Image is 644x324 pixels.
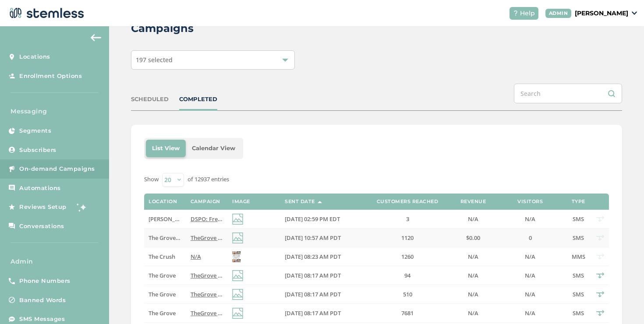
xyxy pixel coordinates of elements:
[19,165,95,173] span: On-demand Campaigns
[456,310,491,317] label: N/A
[232,308,243,319] img: icon-img-d887fa0c.svg
[149,215,181,223] label: Dispo Hazel Park
[146,140,186,157] li: List View
[285,290,341,298] span: [DATE] 08:17 AM PDT
[570,310,587,317] label: SMS
[191,253,201,261] span: N/A
[191,215,523,223] span: DSPO: Free $10 [DATE]–Sun, NO minimum! Plus, score massive savings on top brands all weekend long...
[285,234,341,242] span: [DATE] 10:57 AM PDT
[456,234,491,242] label: $0.00
[19,277,71,285] span: Phone Numbers
[149,291,181,298] label: The Grove
[149,290,176,298] span: The Grove
[232,232,243,243] img: icon-img-d887fa0c.svg
[401,253,414,261] span: 1260
[73,198,91,216] img: glitter-stars-b7820f95.gif
[285,253,359,261] label: 09/04/2025 08:23 AM PDT
[573,271,584,279] span: SMS
[368,310,447,317] label: 7681
[525,309,535,317] span: N/A
[149,272,181,279] label: The Grove
[406,215,409,223] span: 3
[529,234,532,242] span: 0
[499,253,561,261] label: N/A
[368,291,447,298] label: 510
[232,214,243,225] img: icon-img-d887fa0c.svg
[149,234,202,242] span: The Grove (Dutchie)
[499,234,561,242] label: 0
[285,234,359,242] label: 09/04/2025 10:57 AM PDT
[377,199,439,204] label: Customers Reached
[468,271,478,279] span: N/A
[525,215,535,223] span: N/A
[191,309,454,317] span: TheGrove La Mesa: You have a new notification waiting for you, {first_name}! Reply END to cancel
[456,215,491,223] label: N/A
[149,310,181,317] label: The Grove
[179,95,217,104] div: COMPLETED
[570,291,587,298] label: SMS
[468,290,478,298] span: N/A
[191,215,223,223] label: DSPO: Free $10 this Fri–Sun, NO minimum! Plus, score massive savings on top brands all weekend lo...
[468,253,478,261] span: N/A
[285,309,341,317] span: [DATE] 08:17 AM PDT
[456,291,491,298] label: N/A
[285,271,341,279] span: [DATE] 08:17 AM PDT
[188,175,229,184] label: of 12937 entries
[191,272,223,279] label: TheGrove La Mesa: You have a new notification waiting for you, {first_name}! Reply END to cancel
[285,272,359,279] label: 09/04/2025 08:17 AM PDT
[19,203,67,211] span: Reviews Setup
[191,234,454,242] span: TheGrove La Mesa: You have a new notification waiting for you, {first_name}! Reply END to cancel
[401,309,414,317] span: 7681
[149,253,175,261] span: The Crush
[7,4,84,22] img: logo-dark-0685b13c.svg
[191,310,223,317] label: TheGrove La Mesa: You have a new notification waiting for you, {first_name}! Reply END to cancel
[19,146,57,155] span: Subscribers
[404,271,410,279] span: 94
[232,199,250,204] label: Image
[456,272,491,279] label: N/A
[149,271,176,279] span: The Grove
[232,251,241,262] img: tfNkFkAXPYAxdxkxMFiIWrqwBmW8Rm.jpg
[191,290,454,298] span: TheGrove La Mesa: You have a new notification waiting for you, {first_name}! Reply END to cancel
[19,184,61,193] span: Automations
[131,95,169,104] div: SCHEDULED
[285,199,315,204] label: Sent Date
[318,201,322,203] img: icon-sort-1e1d7615.svg
[499,215,561,223] label: N/A
[232,270,243,281] img: icon-img-d887fa0c.svg
[525,271,535,279] span: N/A
[285,253,341,261] span: [DATE] 08:23 AM PDT
[285,291,359,298] label: 09/04/2025 08:17 AM PDT
[368,253,447,261] label: 1260
[600,282,644,324] iframe: Chat Widget
[570,272,587,279] label: SMS
[368,215,447,223] label: 3
[525,290,535,298] span: N/A
[525,253,535,261] span: N/A
[368,272,447,279] label: 94
[91,34,101,41] img: icon-arrow-back-accent-c549486e.svg
[468,309,478,317] span: N/A
[136,56,173,64] span: 197 selected
[570,253,587,261] label: MMS
[545,9,572,18] div: ADMIN
[517,199,543,204] label: Visitors
[573,215,584,223] span: SMS
[191,234,223,242] label: TheGrove La Mesa: You have a new notification waiting for you, {first_name}! Reply END to cancel
[570,234,587,242] label: SMS
[19,222,64,231] span: Conversations
[499,291,561,298] label: N/A
[632,11,637,15] img: icon_down-arrow-small-66adaf34.svg
[466,234,480,242] span: $0.00
[191,291,223,298] label: TheGrove La Mesa: You have a new notification waiting for you, {first_name}! Reply END to cancel
[191,271,454,279] span: TheGrove La Mesa: You have a new notification waiting for you, {first_name}! Reply END to cancel
[456,253,491,261] label: N/A
[131,21,194,36] h2: Campaigns
[232,289,243,300] img: icon-img-d887fa0c.svg
[468,215,478,223] span: N/A
[499,272,561,279] label: N/A
[19,127,51,135] span: Segments
[186,140,241,157] li: Calendar View
[573,290,584,298] span: SMS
